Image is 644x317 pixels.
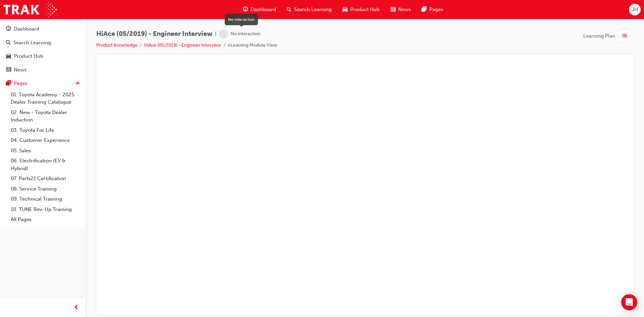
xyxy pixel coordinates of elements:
[398,6,411,13] span: News
[13,39,51,47] div: Search Learning
[6,40,11,46] span: search-icon
[144,42,221,48] a: HiAce (05/2019) - Engineer Interview
[228,42,277,49] li: eLearning Module View
[632,6,638,13] span: JH
[14,25,39,33] div: Dashboard
[8,107,83,125] a: 02. New - Toyota Dealer Induction
[8,194,83,204] a: 09. Technical Training
[621,294,637,310] div: Open Intercom Messenger
[337,3,385,16] a: car-iconProduct Hub
[251,6,276,13] span: Dashboard
[8,156,83,173] a: 06. Electrification (EV & Hybrid)
[3,77,83,90] button: Pages
[74,304,79,312] span: prev-icon
[8,135,83,146] a: 04. Customer Experience
[96,42,138,48] a: Product Knowledge
[3,23,83,35] a: Dashboard
[390,5,395,14] span: news-icon
[8,204,83,215] a: 10. TUNE Rev-Up Training
[3,37,83,49] a: Search Learning
[3,21,83,77] button: DashboardSearch LearningProduct HubNews
[215,30,216,38] span: |
[219,30,228,39] span: learningRecordVerb_NONE-icon
[622,32,627,40] span: list-icon
[243,5,248,14] span: guage-icon
[294,6,332,13] span: Search Learning
[6,26,11,32] span: guage-icon
[8,146,83,156] a: 05. Sales
[416,3,448,16] a: pages-iconPages
[8,125,83,136] a: 03. Toyota For Life
[583,30,633,42] button: Learning Plan
[342,5,347,14] span: car-icon
[6,81,11,87] span: pages-icon
[422,5,427,14] span: pages-icon
[3,50,83,62] a: Product Hub
[629,4,641,15] button: JH
[237,3,281,16] a: guage-iconDashboard
[96,30,212,38] span: HiAce (05/2019) - Engineer Interview
[228,16,255,22] div: No interaction
[287,5,291,14] span: search-icon
[583,32,615,40] span: Learning Plan
[6,53,11,59] span: car-icon
[8,214,83,225] a: All Pages
[281,3,337,16] a: search-iconSearch Learning
[8,173,83,184] a: 07. Parts21 Certification
[3,2,57,17] img: Trak
[8,184,83,194] a: 08. Service Training
[8,90,83,107] a: 01. Toyota Academy - 2025 Dealer Training Catalogue
[6,67,11,73] span: news-icon
[14,80,28,87] div: Pages
[385,3,416,16] a: news-iconNews
[14,66,26,74] div: News
[231,31,260,37] div: No interaction
[14,52,43,60] div: Product Hub
[350,6,380,13] span: Product Hub
[3,64,83,76] a: News
[429,6,443,13] span: Pages
[75,79,80,88] span: up-icon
